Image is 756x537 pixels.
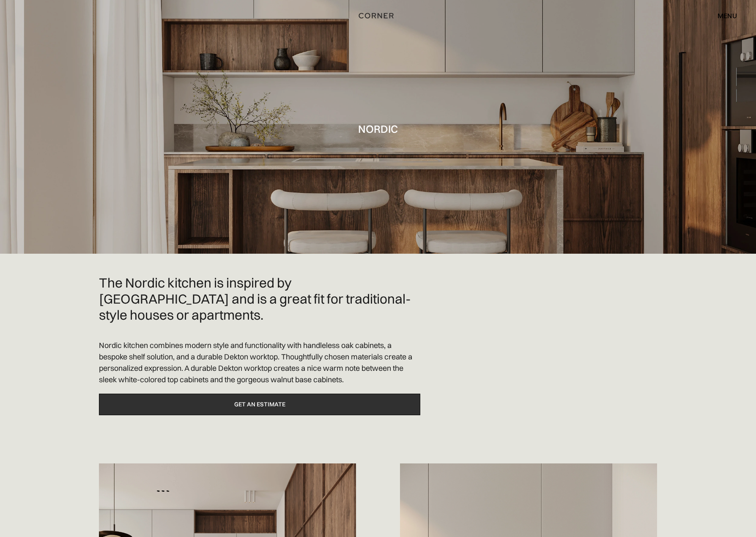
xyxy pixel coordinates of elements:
h1: Nordic [358,123,398,134]
a: home [338,10,419,21]
div: menu [709,8,737,23]
div: menu [718,12,737,19]
h2: The Nordic kitchen is inspired by [GEOGRAPHIC_DATA] and is a great fit for traditional-style hous... [99,275,420,323]
a: Get an estimate [99,394,420,415]
p: Nordic kitchen combines modern style and functionality with handleless oak cabinets, a bespoke sh... [99,340,420,385]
